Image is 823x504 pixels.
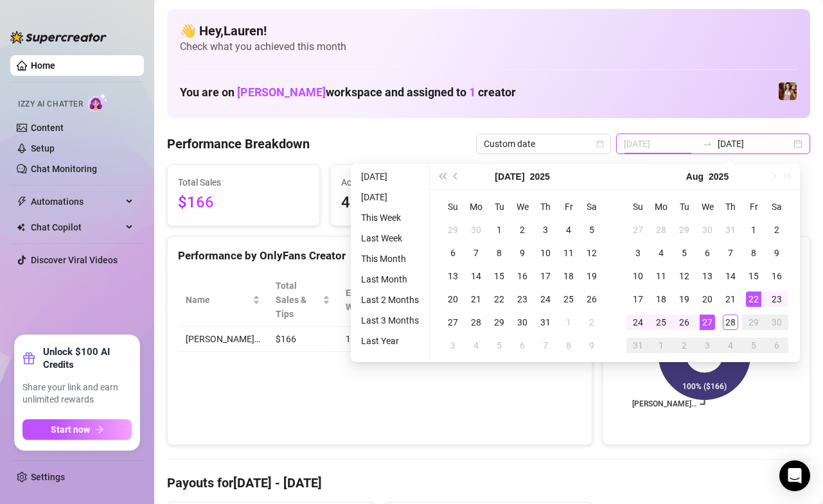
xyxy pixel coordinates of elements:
td: 2025-08-24 [626,311,650,334]
a: Chat Monitoring [31,164,97,174]
td: 2025-07-17 [534,265,557,288]
div: 11 [561,245,576,261]
div: 12 [584,245,599,261]
th: Name [178,274,268,327]
span: Custom date [484,134,603,153]
td: 2025-08-23 [765,288,788,311]
td: 2025-06-30 [465,218,488,241]
td: 2025-07-03 [534,218,557,241]
td: 2025-07-29 [673,218,696,241]
td: 2025-08-02 [765,218,788,241]
span: Chat Copilot [31,217,122,238]
div: 18 [653,291,669,307]
span: Name [186,293,250,307]
td: 2025-08-12 [673,265,696,288]
div: 15 [746,268,761,284]
div: 7 [723,245,738,261]
span: 48 [341,191,472,215]
div: 25 [653,315,669,330]
div: 6 [769,338,784,353]
div: 26 [584,291,599,307]
td: 2025-07-04 [557,218,580,241]
div: 15 [491,268,507,284]
td: 2025-07-27 [441,311,465,334]
div: 29 [445,222,461,238]
td: 2025-07-21 [465,288,488,311]
span: swap-right [702,139,712,149]
div: 10 [630,268,646,284]
td: 2025-08-04 [465,334,488,357]
div: 11 [653,268,669,284]
div: 1 [653,338,669,353]
td: 2025-08-20 [696,288,719,311]
td: 2025-07-15 [488,265,511,288]
div: 2 [769,222,784,238]
strong: Unlock $100 AI Credits [43,345,132,371]
a: Discover Viral Videos [31,255,118,265]
span: Automations [31,191,122,212]
a: Home [31,60,55,71]
div: 2 [584,315,599,330]
td: 2025-07-14 [465,265,488,288]
div: 19 [677,291,692,307]
td: 2025-08-15 [742,265,765,288]
td: 2025-07-22 [488,288,511,311]
td: 2025-07-19 [580,265,603,288]
td: 2025-07-29 [488,311,511,334]
div: 6 [700,245,715,261]
div: 1 [746,222,761,238]
td: 2025-08-03 [441,334,465,357]
li: Last 3 Months [356,313,424,328]
div: 9 [769,245,784,261]
td: $166 [268,327,338,352]
div: 2 [677,338,692,353]
td: 2025-07-30 [696,218,719,241]
button: Start nowarrow-right [22,419,132,440]
a: Settings [31,472,65,482]
div: 8 [561,338,576,353]
td: 2025-07-09 [511,241,534,265]
td: 2025-09-06 [765,334,788,357]
div: 3 [538,222,553,238]
td: 2025-07-28 [650,218,673,241]
td: 2025-08-01 [742,218,765,241]
li: [DATE] [356,189,424,205]
div: 3 [700,338,715,353]
td: 2025-08-19 [673,288,696,311]
li: [DATE] [356,169,424,184]
td: 2025-07-31 [534,311,557,334]
div: 2 [515,222,530,238]
td: 2025-08-13 [696,265,719,288]
div: 1 [561,315,576,330]
td: 2025-08-09 [580,334,603,357]
td: 2025-08-29 [742,311,765,334]
div: 29 [746,315,761,330]
th: Fr [557,195,580,218]
td: 2025-07-20 [441,288,465,311]
span: gift [22,352,35,365]
td: 2025-08-14 [719,265,742,288]
h1: You are on workspace and assigned to creator [180,85,516,100]
td: 2025-08-08 [557,334,580,357]
img: Chat Copilot [17,223,25,232]
td: 2025-09-01 [650,334,673,357]
td: 2025-08-05 [488,334,511,357]
th: Su [626,195,650,218]
div: 30 [468,222,484,238]
div: 27 [445,315,461,330]
td: 2025-07-25 [557,288,580,311]
td: 2025-08-06 [511,334,534,357]
li: Last 2 Months [356,292,424,308]
td: 12.0 h [338,327,412,352]
td: 2025-07-10 [534,241,557,265]
td: 2025-08-22 [742,288,765,311]
td: 2025-08-09 [765,241,788,265]
div: 5 [677,245,692,261]
div: 22 [491,291,507,307]
td: 2025-07-12 [580,241,603,265]
th: We [696,195,719,218]
td: 2025-08-03 [626,241,650,265]
div: 28 [653,222,669,238]
div: 23 [769,291,784,307]
td: 2025-07-24 [534,288,557,311]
